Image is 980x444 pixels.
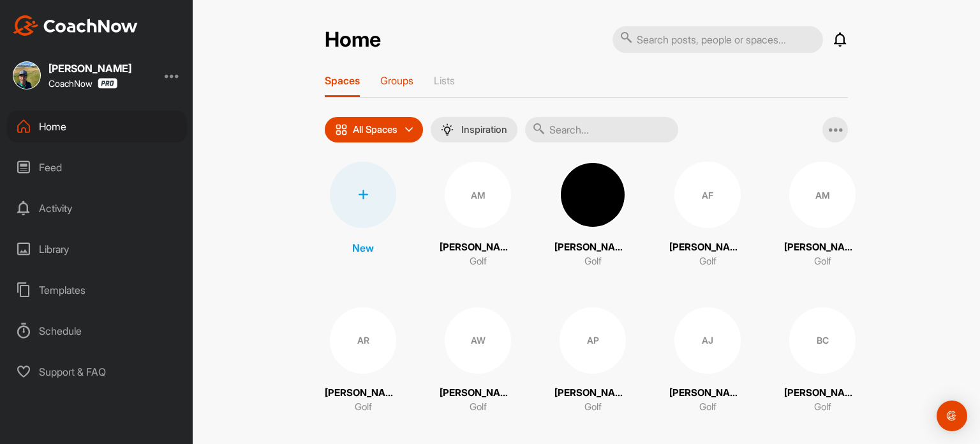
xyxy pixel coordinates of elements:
[669,240,746,255] p: [PERSON_NAME]
[7,356,187,388] div: Support & FAQ
[461,125,507,135] p: Inspiration
[7,111,187,142] div: Home
[13,15,138,36] img: CoachNow
[784,386,861,401] p: [PERSON_NAME]
[7,151,187,183] div: Feed
[355,400,372,415] p: Golf
[669,307,746,415] a: AJ[PERSON_NAME]Golf
[335,123,348,136] img: icon
[525,117,678,142] input: Search...
[814,400,831,415] p: Golf
[560,307,626,374] div: AP
[669,162,746,269] a: AF[PERSON_NAME]Golf
[445,162,511,228] div: AM
[470,254,487,269] p: Golf
[937,401,967,431] div: Open Intercom Messenger
[554,162,631,269] a: [PERSON_NAME]Golf
[352,240,374,256] p: New
[440,307,516,415] a: AW[PERSON_NAME]Golf
[784,307,861,415] a: BC[PERSON_NAME]Golf
[784,240,861,255] p: [PERSON_NAME]
[554,307,631,415] a: AP[PERSON_NAME]Golf
[325,27,381,52] h2: Home
[325,74,360,87] p: Spaces
[584,400,602,415] p: Golf
[814,254,831,269] p: Golf
[560,162,626,228] img: square_bcccd5ca65af16d5b41b15934a3b1421.jpg
[584,254,602,269] p: Golf
[98,78,117,89] img: CoachNow Pro
[674,162,741,228] div: AF
[669,386,746,401] p: [PERSON_NAME]
[48,63,131,73] div: [PERSON_NAME]
[7,192,187,224] div: Activity
[440,240,516,255] p: [PERSON_NAME]
[554,240,631,255] p: [PERSON_NAME]
[434,74,455,87] p: Lists
[699,400,716,415] p: Golf
[7,315,187,347] div: Schedule
[330,307,396,374] div: AR
[325,386,401,401] p: [PERSON_NAME]
[674,307,741,374] div: AJ
[789,307,856,374] div: BC
[353,125,397,135] p: All Spaces
[441,123,454,136] img: menuIcon
[445,307,511,374] div: AW
[784,162,861,269] a: AM[PERSON_NAME]Golf
[440,386,516,401] p: [PERSON_NAME]
[7,274,187,306] div: Templates
[380,74,413,87] p: Groups
[554,386,631,401] p: [PERSON_NAME]
[48,78,117,89] div: CoachNow
[7,233,187,265] div: Library
[13,61,41,89] img: square_c2829adac4335b692634f0afbf082353.jpg
[699,254,716,269] p: Golf
[789,162,856,228] div: AM
[440,162,516,269] a: AM[PERSON_NAME]Golf
[470,400,487,415] p: Golf
[325,307,401,415] a: AR[PERSON_NAME]Golf
[612,26,823,53] input: Search posts, people or spaces...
